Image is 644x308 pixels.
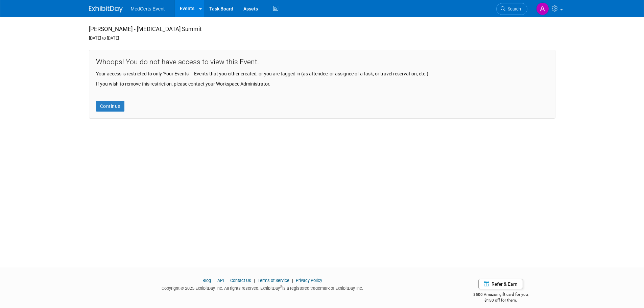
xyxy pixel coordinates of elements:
[258,278,289,283] a: Terms of Service
[96,67,548,77] div: Your access is restricted to only 'Your Events' -- Events that you either created, or you are tag...
[202,278,211,283] a: Blog
[478,279,523,289] a: Refer & Earn
[96,101,124,112] a: Continue
[89,284,436,291] div: Copyright © 2025 ExhibitDay, Inc. All rights reserved. ExhibitDay is a registered trademark of Ex...
[217,278,224,283] a: API
[252,278,257,283] span: |
[536,2,549,15] img: Amanda Estes
[446,287,555,303] div: $500 Amazon gift card for you,
[96,57,548,67] div: Whoops! You do not have access to view this Event.
[131,6,165,11] span: MedCerts Event
[89,33,555,41] div: [DATE] to [DATE]
[446,298,555,303] div: $150 off for them.
[225,278,229,283] span: |
[230,278,251,283] a: Contact Us
[280,285,282,289] sup: ®
[296,278,322,283] a: Privacy Policy
[505,6,521,11] span: Search
[89,25,555,33] div: [PERSON_NAME] - [MEDICAL_DATA] Summit
[290,278,295,283] span: |
[496,3,527,15] a: Search
[212,278,216,283] span: |
[96,77,548,87] div: If you wish to remove this restriction, please contact your Workspace Administrator.
[89,6,123,13] img: ExhibitDay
